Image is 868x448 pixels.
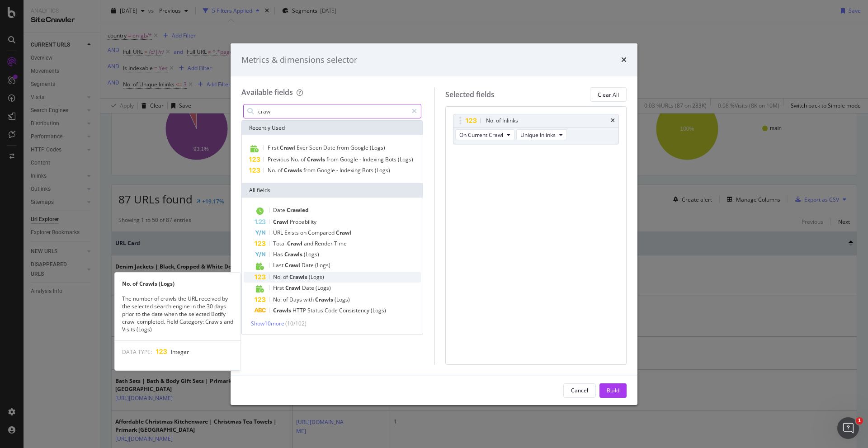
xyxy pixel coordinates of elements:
span: Code [325,307,339,314]
div: All fields [242,183,423,198]
span: from [326,156,340,163]
span: First [268,144,280,151]
span: (Logs) [370,144,385,151]
span: Bots [385,156,398,163]
div: The number of crawls the URL received by the selected search engine in the 30 days prior to the d... [115,295,241,334]
span: (Logs) [304,250,319,258]
span: No. [268,166,278,174]
span: Date [273,206,287,214]
span: Indexing [340,166,362,174]
span: URL [273,229,284,236]
div: modal [231,43,637,405]
span: of [283,273,289,281]
span: ( 10 / 102 ) [285,320,307,327]
span: First [273,284,285,292]
span: Unique Inlinks [520,131,556,139]
span: (Logs) [375,166,390,174]
button: Build [599,383,627,398]
span: from [303,166,317,174]
input: Search by field name [257,104,408,118]
span: On Current Crawl [459,131,503,139]
span: Ever [297,144,309,151]
span: and [304,240,315,247]
span: (Logs) [316,284,331,292]
div: Clear All [598,91,619,99]
span: Crawl [287,240,304,247]
span: Crawls [273,307,292,314]
span: Probability [290,218,316,226]
span: Days [289,296,303,303]
div: No. of InlinkstimesOn Current CrawlUnique Inlinks [453,114,619,144]
span: No. [273,296,283,303]
button: Cancel [563,383,596,398]
span: (Logs) [335,296,350,303]
span: HTTP [292,307,307,314]
span: Crawl [285,284,302,292]
span: Seen [309,144,323,151]
span: Consistency [339,307,371,314]
span: Previous [268,156,291,163]
div: No. of Inlinks [486,116,518,125]
span: Indexing [363,156,385,163]
span: Date [302,261,315,269]
span: No. [291,156,301,163]
span: Time [334,240,347,247]
span: of [283,296,289,303]
span: Total [273,240,287,247]
span: of [278,166,284,174]
span: with [303,296,315,303]
button: Clear All [590,87,627,102]
span: 1 [856,417,863,424]
button: On Current Crawl [455,129,514,140]
span: (Logs) [398,156,413,163]
span: on [300,229,308,236]
span: Render [315,240,334,247]
span: Exists [284,229,300,236]
div: Cancel [571,387,588,394]
span: Crawled [287,206,309,214]
button: Unique Inlinks [516,129,567,140]
span: Date [302,284,316,292]
span: Crawl [336,229,351,236]
span: - [359,156,363,163]
span: Crawls [284,166,303,174]
span: Compared [308,229,336,236]
span: Last [273,261,285,269]
span: Show 10 more [251,320,284,327]
div: Selected fields [445,90,495,100]
span: Crawl [273,218,290,226]
div: Available fields [241,87,293,97]
span: (Logs) [309,273,324,281]
span: Google [317,166,336,174]
span: Crawls [284,250,304,258]
span: (Logs) [371,307,386,314]
span: Date [323,144,337,151]
span: Google [340,156,359,163]
span: Crawl [285,261,302,269]
span: Crawls [315,296,335,303]
span: (Logs) [315,261,330,269]
div: Metrics & dimensions selector [241,54,357,66]
div: times [621,54,627,66]
span: Crawls [289,273,309,281]
span: Has [273,250,284,258]
span: Google [350,144,370,151]
span: Bots [362,166,375,174]
div: times [611,118,615,123]
div: Recently Used [242,121,423,135]
span: from [337,144,350,151]
span: No. [273,273,283,281]
div: No. of Crawls (Logs) [115,280,241,288]
div: Build [607,387,619,394]
span: - [336,166,340,174]
span: Status [307,307,325,314]
span: Crawl [280,144,297,151]
span: of [301,156,307,163]
span: Crawls [307,156,326,163]
iframe: Intercom live chat [837,417,859,439]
